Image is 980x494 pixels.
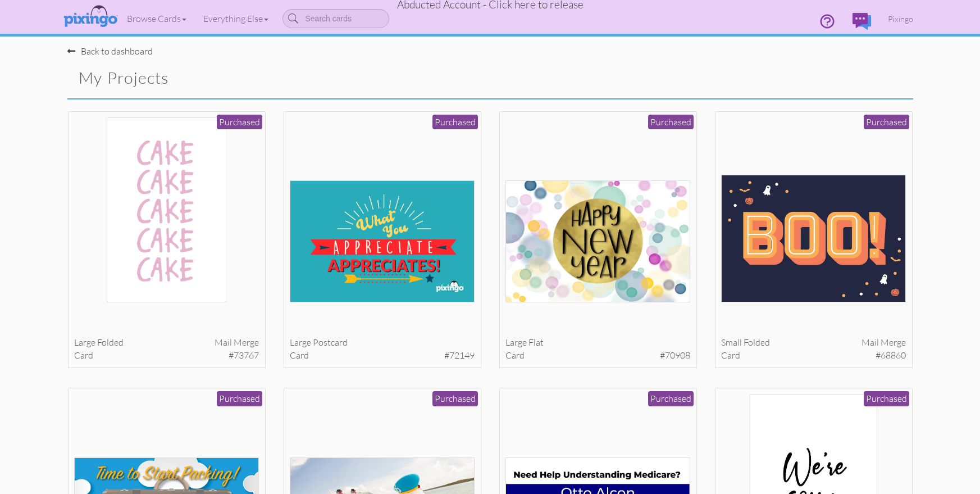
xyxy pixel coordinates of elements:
[290,349,475,362] div: card
[61,3,120,31] img: pixingo logo
[721,349,906,362] div: card
[660,349,690,362] span: #70908
[290,180,475,302] img: 129575-1-1742580511843-75e5f7a88e9250ac-qa.jpg
[229,349,259,362] span: #73767
[107,117,226,302] img: 134895-1-1755638523317-c910f78db98e400e-qa.jpg
[864,115,909,130] div: Purchased
[888,14,913,24] span: Pixingo
[528,337,544,348] span: flat
[215,336,259,349] span: Mail merge
[721,337,742,348] span: small
[432,391,478,406] div: Purchased
[282,9,389,28] input: Search cards
[313,337,348,348] span: postcard
[879,4,922,33] a: Pixingo
[853,13,871,30] img: comments.svg
[217,115,262,130] div: Purchased
[67,46,153,57] a: Back to dashboard
[74,349,259,362] div: card
[290,337,311,348] span: large
[862,336,906,349] span: Mail merge
[217,391,262,406] div: Purchased
[876,349,906,362] span: #68860
[721,175,906,302] img: 122934-1-1730223507884-ee7f7203eb6eb198-qa.jpg
[79,69,471,87] h2: My Projects
[864,391,909,406] div: Purchased
[432,115,478,130] div: Purchased
[648,391,694,406] div: Purchased
[505,180,690,302] img: 126746-1-1736485274815-3c53192ca75fb354-qa.jpg
[97,337,124,348] span: folded
[118,4,195,33] a: Browse Cards
[505,349,690,362] div: card
[74,337,95,348] span: large
[744,337,770,348] span: folded
[648,115,694,130] div: Purchased
[505,337,527,348] span: large
[195,4,277,33] a: Everything Else
[444,349,475,362] span: #72149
